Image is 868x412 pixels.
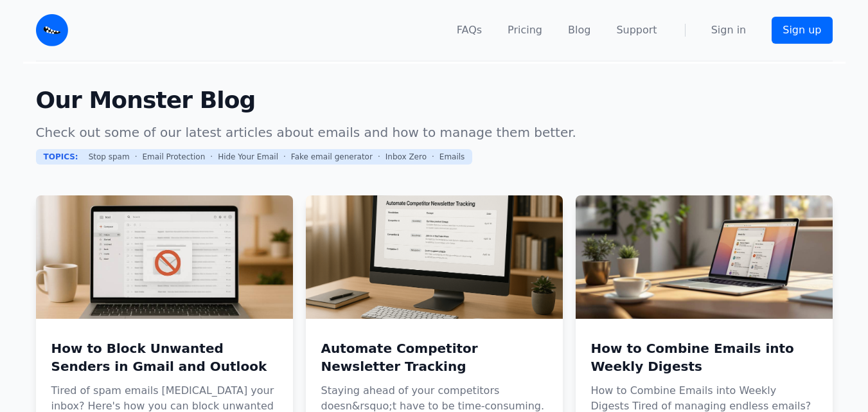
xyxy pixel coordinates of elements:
li: · [210,152,213,162]
a: Sign in [711,22,747,38]
a: Inbox Zero [385,152,427,161]
a: Hide Your Email [218,152,278,161]
a: Support [616,22,657,38]
li: · [283,152,286,162]
a: Emails [439,152,465,161]
li: · [378,152,380,162]
a: Sign up [772,17,832,44]
h1: Our Monster Blog [36,87,833,113]
a: How to Combine Emails into Weekly Digests [591,339,817,375]
a: FAQs [457,22,482,38]
a: Automate Competitor Newsletter Tracking [321,339,547,375]
img: Email Monster [36,14,68,46]
a: Pricing [508,22,542,38]
a: Email Protection [142,152,205,161]
a: Blog [568,22,590,38]
a: Stop spam [89,152,130,161]
a: Fake email generator [291,152,373,161]
a: How to Block Unwanted Senders in Gmail and Outlook [51,339,278,375]
li: Topics: [44,152,78,162]
p: Check out some of our latest articles about emails and how to manage them better. [36,123,833,141]
li: · [432,152,434,162]
li: · [135,152,137,162]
